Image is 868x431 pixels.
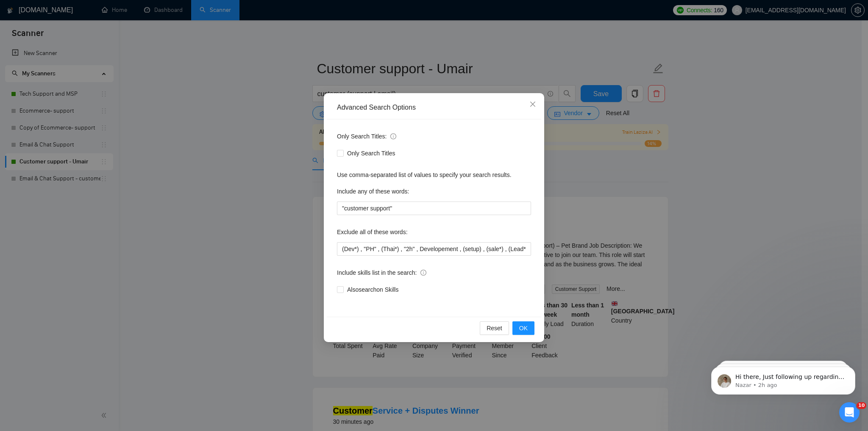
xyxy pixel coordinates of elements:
[344,149,399,158] span: Only Search Titles
[337,170,531,180] div: Use comma-separated list of values to specify your search results.
[344,285,402,294] span: Also search on Skills
[857,402,866,409] span: 10
[698,349,868,408] iframe: Intercom notifications message
[337,225,408,239] label: Exclude all of these words:
[512,321,534,335] button: OK
[420,270,426,276] span: info-circle
[337,268,426,277] span: Include skills list in the search:
[839,402,860,423] iframe: Intercom live chat
[521,93,544,116] button: Close
[480,321,509,335] button: Reset
[390,133,396,139] span: info-circle
[487,323,502,333] span: Reset
[337,185,409,198] label: Include any of these words:
[529,101,536,108] span: close
[337,132,396,141] span: Only Search Titles:
[337,103,531,112] div: Advanced Search Options
[519,323,528,333] span: OK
